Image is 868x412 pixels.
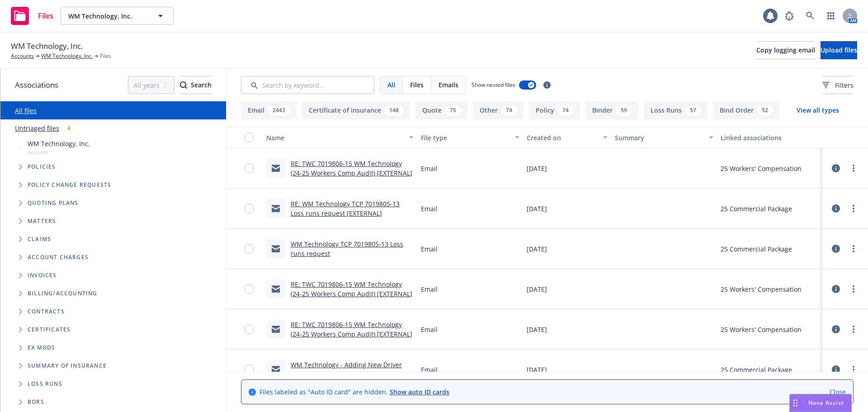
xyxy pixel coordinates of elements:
[28,399,44,405] span: BORs
[821,46,857,54] span: Upload files
[421,164,438,173] span: Email
[291,159,412,177] a: RE: TWC 7019806-15 WM Technology (24-25 Workers Comp Audit) [EXTERNAL]
[848,364,859,375] a: more
[38,12,53,19] span: Files
[527,164,547,173] span: [DATE]
[291,360,402,388] a: WM Technology - Adding New Driver [PERSON_NAME] Breiun [PERSON_NAME]
[28,148,90,156] span: Account
[782,101,854,119] button: View all types
[830,387,846,397] a: Close
[529,101,580,119] button: Policy
[268,105,290,115] div: 2443
[421,365,438,374] span: Email
[421,133,509,142] div: File type
[390,388,449,396] a: Show auto ID cards
[263,127,417,148] button: Name
[615,133,703,142] div: Summary
[616,105,632,115] div: 59
[848,163,859,174] a: more
[848,203,859,214] a: more
[291,240,403,258] a: WM Technology TCP 7019805-13 Loss runs request
[11,40,83,52] span: WM Technology, Inc.
[68,11,146,21] span: WM Technology, Inc.
[180,81,187,89] svg: Search
[28,218,56,224] span: Matters
[757,105,773,115] div: 52
[721,365,792,374] div: 25 Commercial Package
[385,105,403,115] div: 148
[0,137,226,284] div: Tree Example
[15,123,59,133] a: Untriaged files
[245,284,254,294] input: Toggle Row Selected
[713,101,779,119] button: Bind Order
[527,325,547,334] span: [DATE]
[848,324,859,335] a: more
[848,243,859,254] a: more
[28,291,98,296] span: Billing/Accounting
[780,7,798,25] a: Report a Bug
[28,237,51,242] span: Claims
[28,164,56,170] span: Policies
[15,79,58,91] span: Associations
[527,244,547,254] span: [DATE]
[721,284,802,294] div: 25 Workers' Compensation
[180,76,212,94] div: Search
[28,381,62,387] span: Loss Runs
[241,76,374,94] input: Search by keyword...
[415,101,467,119] button: Quote
[61,7,174,25] button: WM Technology, Inc.
[501,105,517,115] div: 74
[756,41,815,59] button: Copy logging email
[421,204,438,213] span: Email
[473,101,524,119] button: Other
[245,325,254,334] input: Toggle Row Selected
[245,244,254,253] input: Toggle Row Selected
[421,284,438,294] span: Email
[822,81,854,90] span: Filters
[721,204,792,213] div: 25 Commercial Package
[291,199,400,218] a: RE: WM Technology TCP 7019805-13 Loss runs request [EXTERNAL]
[245,133,254,142] input: Select all
[717,127,823,148] button: Linked associations
[15,106,37,115] a: All files
[685,105,701,115] div: 57
[241,101,297,119] button: Email
[266,133,404,142] div: Name
[848,284,859,294] a: more
[721,164,802,173] div: 25 Workers' Compensation
[28,182,111,188] span: Policy change requests
[421,244,438,254] span: Email
[527,365,547,374] span: [DATE]
[421,325,438,334] span: Email
[801,7,819,25] a: Search
[527,204,547,213] span: [DATE]
[822,7,840,25] a: Switch app
[180,76,212,94] button: SearchSearch
[28,345,55,350] span: Ex Mods
[245,164,254,173] input: Toggle Row Selected
[387,80,395,90] span: All
[790,394,801,412] div: Drag to move
[28,139,90,148] span: WM Technology, Inc.
[28,327,71,332] span: Certificates
[558,105,573,115] div: 74
[302,101,410,119] button: Certificate of insurance
[439,80,458,90] span: Emails
[28,200,79,206] span: Quoting plans
[28,273,57,278] span: Invoices
[291,280,412,298] a: RE: TWC 7019806-15 WM Technology (24-25 Workers Comp Audit) [EXTERNAL]
[291,320,412,338] a: RE: TWC 7019806-15 WM Technology (24-25 Workers Comp Audit) [EXTERNAL]
[756,46,815,54] span: Copy logging email
[472,81,515,89] span: Show nested files
[11,52,34,60] a: Accounts
[445,105,461,115] div: 75
[410,80,424,90] span: Files
[417,127,523,148] button: File type
[721,133,819,142] div: Linked associations
[789,394,852,412] button: Nova Assist
[100,52,111,60] span: Files
[7,3,57,28] a: Files
[28,363,107,369] span: Summary of insurance
[245,365,254,374] input: Toggle Row Selected
[523,127,611,148] button: Created on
